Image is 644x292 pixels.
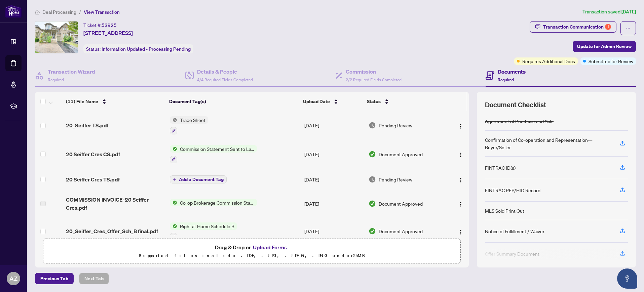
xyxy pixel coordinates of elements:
button: Transaction Communication1 [530,21,616,33]
div: Confirmation of Co-operation and Representation—Buyer/Seller [485,136,612,151]
span: (11) File Name [66,98,98,105]
span: Requires Additional Docs [522,57,575,65]
span: Co-op Brokerage Commission Statement [177,199,257,206]
button: Status IconTrade Sheet [170,116,208,134]
span: Update for Admin Review [577,41,632,52]
span: 20 Seiffer Cres TS.pdf [66,175,120,183]
span: [STREET_ADDRESS] [83,29,133,37]
img: logo [5,5,22,17]
span: View Transaction [84,9,120,15]
span: 20 Seiffer Cres CS.pdf [66,150,120,158]
button: Open asap [617,268,637,289]
img: Status Icon [170,116,177,124]
img: Logo [458,177,463,183]
td: [DATE] [302,217,366,246]
article: Transaction saved [DATE] [582,8,636,16]
span: Upload Date [303,98,330,105]
div: 1 [605,24,611,30]
span: Drag & Drop orUpload FormsSupported files include .PDF, .JPG, .JPEG, .PNG under25MB [43,239,460,264]
li: / [79,8,81,16]
button: Logo [455,198,466,209]
span: ellipsis [626,26,631,31]
button: Previous Tab [35,273,74,284]
span: 20_Seiffer TS.pdf [66,121,109,129]
div: Notice of Fulfillment / Waiver [485,227,544,235]
button: Logo [455,149,466,160]
div: Status: [83,44,193,53]
div: FINTRAC PEP/HIO Record [485,186,540,194]
span: Information Updated - Processing Pending [102,46,191,52]
div: Ticket #: [83,21,117,29]
button: Status IconRight at Home Schedule B [170,222,237,241]
span: Drag & Drop or [215,243,289,252]
button: Upload Forms [251,243,289,252]
div: MLS Sold Print Out [485,207,524,214]
span: home [35,10,40,14]
img: Status Icon [170,199,177,206]
div: FINTRAC ID(s) [485,164,516,171]
span: 53925 [102,22,117,28]
td: [DATE] [302,169,366,190]
img: IMG-N12367236_1.jpg [35,22,78,53]
div: Transaction Communication [543,22,611,32]
img: Document Status [369,151,376,158]
div: Agreement of Purchase and Sale [485,118,554,125]
button: Logo [455,174,466,185]
th: (11) File Name [63,92,167,111]
th: Status [364,92,444,111]
span: Submitted for Review [589,57,633,65]
td: [DATE] [302,111,366,140]
img: Status Icon [170,222,177,230]
img: Status Icon [170,145,177,153]
h4: Details & People [197,68,253,76]
span: plus [173,178,176,181]
img: Logo [458,124,463,129]
button: Logo [455,120,466,131]
button: Add a Document Tag [170,175,227,183]
img: Document Status [369,176,376,183]
img: Logo [458,202,463,207]
td: [DATE] [302,140,366,169]
button: Logo [455,226,466,237]
span: Status [367,98,381,105]
button: Next Tab [79,273,109,284]
h4: Documents [498,68,526,76]
span: Deal Processing [42,9,76,15]
h4: Commission [346,68,402,76]
span: Pending Review [379,122,412,129]
span: 20_Seiffer_Cres_Offer_Sch_B final.pdf [66,227,158,235]
span: Trade Sheet [177,116,208,124]
button: Update for Admin Review [573,41,636,52]
button: Add a Document Tag [170,175,227,184]
img: Document Status [369,227,376,235]
span: AZ [9,274,17,283]
th: Document Tag(s) [166,92,300,111]
span: Document Approved [379,200,423,207]
span: Add a Document Tag [179,177,224,182]
img: Document Status [369,122,376,129]
span: Right at Home Schedule B [177,222,237,230]
p: Supported files include .PDF, .JPG, .JPEG, .PNG under 25 MB [47,252,456,260]
span: Pending Review [379,176,412,183]
span: Required [498,77,514,82]
img: Document Status [369,200,376,207]
span: Commission Statement Sent to Landlord [177,145,257,153]
span: Document Approved [379,227,423,235]
img: Logo [458,152,463,158]
h4: Transaction Wizard [48,68,95,76]
span: Document Checklist [485,100,546,110]
img: Logo [458,230,463,235]
button: Status IconCommission Statement Sent to Landlord [170,145,257,163]
span: Required [48,77,64,82]
th: Upload Date [300,92,364,111]
td: [DATE] [302,190,366,217]
span: 4/4 Required Fields Completed [197,77,253,82]
span: COMMISSION INVOICE-20 Seiffer Cres.pdf [66,196,164,212]
button: Status IconCo-op Brokerage Commission Statement [170,199,257,206]
span: Previous Tab [40,273,68,284]
span: 2/2 Required Fields Completed [346,77,402,82]
span: Document Approved [379,151,423,158]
